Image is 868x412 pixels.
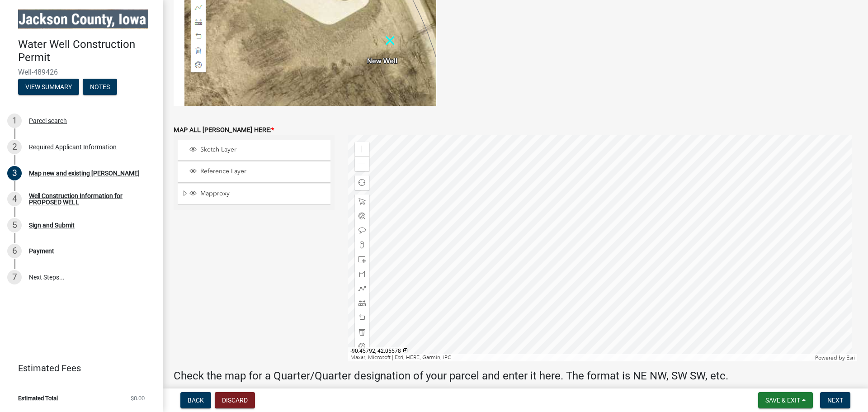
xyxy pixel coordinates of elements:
span: Well-489426 [18,68,145,76]
span: Reference Layer [198,167,327,175]
div: 6 [7,244,22,258]
span: $0.00 [131,395,145,401]
label: MAP ALL [PERSON_NAME] HERE: [174,127,274,133]
button: Save & Exit [758,392,813,408]
div: Maxar, Microsoft | Esri, HERE, Garmin, iPC [348,354,813,361]
div: Map new and existing [PERSON_NAME] [29,170,140,176]
wm-modal-confirm: Notes [83,84,117,91]
a: Estimated Fees [7,359,148,377]
button: Next [820,392,850,408]
button: View Summary [18,79,79,95]
div: Find my location [355,175,369,190]
li: Sketch Layer [178,140,330,161]
div: 7 [7,270,22,284]
div: Required Applicant Information [29,144,117,150]
img: Jackson County, Iowa [18,9,148,28]
div: Well Construction Information for PROPOSED WELL [29,193,148,205]
div: 1 [7,114,22,128]
div: Reference Layer [188,167,327,176]
div: Mapproxy [188,189,327,199]
div: 2 [7,140,22,154]
div: Sketch Layer [188,146,327,155]
h4: Water Well Construction Permit [18,38,156,64]
span: Sketch Layer [198,146,327,154]
span: Back [188,397,204,404]
div: Zoom out [355,156,369,171]
div: Payment [29,248,54,254]
div: 4 [7,192,22,206]
span: Mapproxy [198,189,327,198]
h4: Check the map for a Quarter/Quarter designation of your parcel and enter it here. The format is N... [174,369,857,383]
li: Reference Layer [178,162,330,182]
div: 5 [7,218,22,232]
span: Expand [181,189,188,199]
div: Sign and Submit [29,222,75,228]
li: Mapproxy [178,184,330,205]
div: Parcel search [29,118,67,124]
button: Back [180,392,211,408]
div: 3 [7,166,22,180]
button: Notes [83,79,117,95]
span: Estimated Total [18,395,58,401]
wm-modal-confirm: Summary [18,84,79,91]
button: Discard [215,392,255,408]
span: Save & Exit [765,397,800,404]
a: Esri [846,355,855,361]
ul: Layer List [177,138,331,207]
div: Zoom in [355,142,369,156]
span: Next [827,397,843,404]
div: Powered by [813,354,857,361]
